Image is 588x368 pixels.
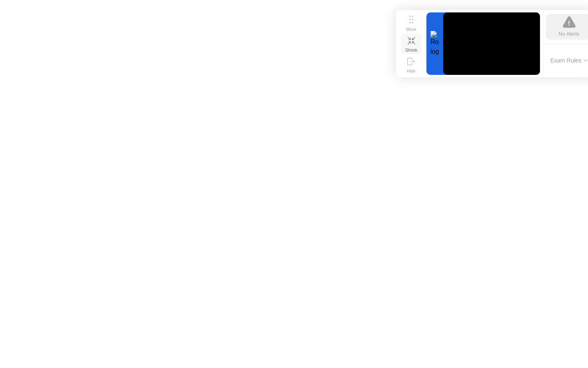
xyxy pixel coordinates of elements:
[405,48,417,52] div: Shrink
[406,27,416,32] div: Move
[407,68,416,73] div: Hide
[401,54,422,75] button: Hide
[401,12,422,33] button: Move
[559,30,580,38] div: No Alerts
[401,33,422,54] button: Shrink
